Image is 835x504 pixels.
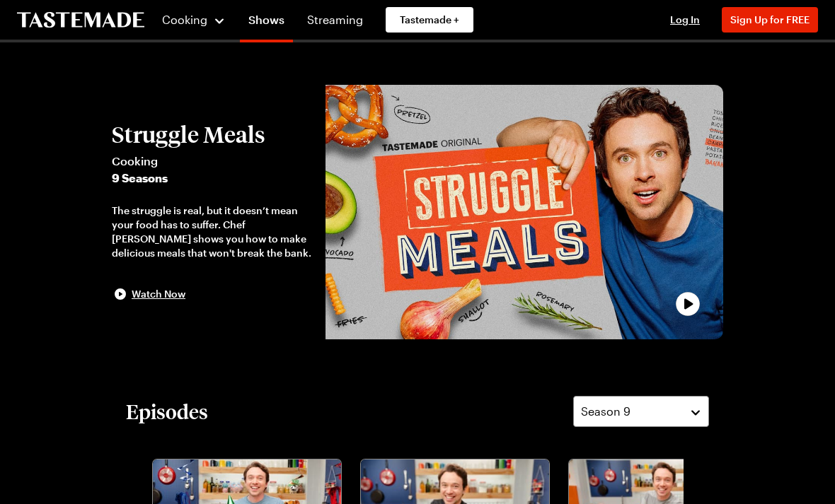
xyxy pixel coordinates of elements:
[722,7,818,33] button: Sign Up for FREE
[112,153,311,170] span: Cooking
[112,122,311,147] h2: Struggle Meals
[581,403,630,420] span: Season 9
[400,13,459,27] span: Tastemade +
[112,204,311,260] div: The struggle is real, but it doesn’t mean your food has to suffer. Chef [PERSON_NAME] shows you h...
[132,287,185,301] span: Watch Now
[326,85,723,339] img: Struggle Meals
[730,13,810,25] span: Sign Up for FREE
[161,3,226,37] button: Cooking
[386,7,473,33] a: Tastemade +
[573,396,709,427] button: Season 9
[326,85,723,339] button: play trailer
[126,399,208,424] h2: Episodes
[670,13,700,25] span: Log In
[112,122,311,303] button: Struggle MealsCooking9 SeasonsThe struggle is real, but it doesn’t mean your food has to suffer. ...
[240,3,293,42] a: Shows
[162,13,207,26] span: Cooking
[657,13,713,27] button: Log In
[17,12,144,28] a: To Tastemade Home Page
[112,170,311,187] span: 9 Seasons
